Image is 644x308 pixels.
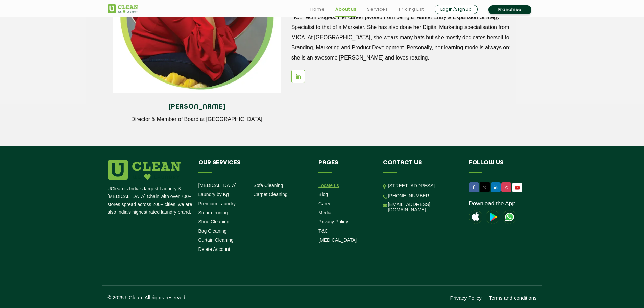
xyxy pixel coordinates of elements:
h4: Contact us [383,160,459,172]
h4: Our Services [198,160,309,172]
a: Login/Signup [435,5,478,14]
a: Bag Cleaning [198,228,227,234]
a: Carpet Cleaning [253,192,287,197]
a: [PHONE_NUMBER] [388,193,431,198]
a: Curtain Cleaning [198,237,234,243]
a: Home [310,5,325,14]
img: UClean Laundry and Dry Cleaning [513,184,522,191]
h4: [PERSON_NAME] [118,103,276,111]
a: Shoe Cleaning [198,219,230,224]
a: Download the App [469,200,516,207]
h4: Follow us [469,160,528,172]
a: Career [318,201,333,206]
a: Delete Account [198,246,230,252]
a: Franchise [488,5,531,14]
a: Laundry by Kg [198,192,229,197]
a: [MEDICAL_DATA] [318,237,357,243]
p: UClean is India's largest Laundry & [MEDICAL_DATA] Chain with over 700+ stores spread across 200+... [108,185,193,216]
a: [EMAIL_ADDRESS][DOMAIN_NAME] [388,202,459,212]
p: [STREET_ADDRESS] [388,182,459,190]
a: Premium Laundry [198,201,236,206]
a: Steam Ironing [198,210,228,215]
a: Services [367,5,388,14]
h4: Pages [318,160,373,172]
a: Privacy Policy [450,295,481,301]
a: [MEDICAL_DATA] [198,183,237,188]
a: Blog [318,192,328,197]
a: Locate us [318,183,339,188]
img: playstoreicon.png [486,210,499,224]
a: Pricing List [399,5,424,14]
img: UClean Laundry and Dry Cleaning [108,4,138,13]
img: logo.png [108,160,181,180]
p: Director & Member of Board at [GEOGRAPHIC_DATA] [118,116,276,122]
a: Terms and conditions [489,295,537,301]
img: apple-icon.png [469,210,482,224]
a: Media [318,210,331,215]
p: © 2025 UClean. All rights reserved [108,294,322,300]
a: Privacy Policy [318,219,348,224]
img: UClean Laundry and Dry Cleaning [503,210,516,224]
a: T&C [318,228,328,234]
a: About us [335,5,356,14]
a: Sofa Cleaning [253,183,283,188]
